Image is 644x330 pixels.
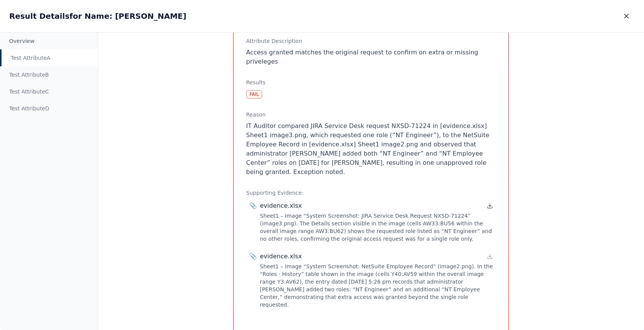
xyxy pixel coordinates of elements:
h2: Result Details for Name: [PERSON_NAME] [9,11,186,21]
p: IT Auditor compared JIRA Service Desk request NXSD-71224 in [evidence.xlsx] Sheet1 image3.png, wh... [246,121,496,177]
div: Sheet1 – Image “System Screenshot: JIRA Service Desk Request NXSD-71224” (image3.png). The Detail... [260,212,493,243]
a: Download file [487,203,493,209]
h3: Supporting Evidence: [246,189,496,197]
div: evidence.xlsx [260,252,302,261]
h3: Results [246,79,496,86]
h3: Attribute Description [246,37,496,45]
h3: Reason [246,111,496,118]
div: Fail [246,90,262,99]
div: evidence.xlsx [260,201,302,210]
p: Access granted matches the original request to confirm on extra or missing priveleges [246,48,496,66]
div: Sheet1 – Image “System Screenshot: NetSuite Employee Record” (image2.png). In the “Roles · Histor... [260,263,493,309]
a: Download file [487,253,493,259]
span: 📎 [249,252,257,261]
span: 📎 [249,201,257,210]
